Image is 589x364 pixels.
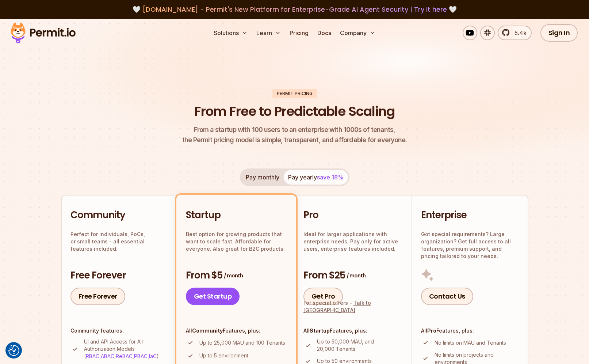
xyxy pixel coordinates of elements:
a: Pricing [287,26,311,40]
img: Permit logo [7,20,79,45]
a: Contact Us [421,288,473,305]
button: Consent Preferences [8,345,19,356]
strong: Startup [310,327,330,334]
p: Perfect for individuals, PoCs, or small teams - all essential features included. [70,231,169,253]
h2: Enterprise [421,209,519,222]
span: / month [347,272,366,279]
strong: Community [192,327,223,334]
a: Try it here [414,5,447,14]
h2: Startup [186,209,287,222]
div: For special offers - [303,299,403,314]
span: / month [224,272,243,279]
a: Get Startup [186,288,240,305]
p: Up to 5 environment [199,352,248,359]
a: ReBAC [116,353,133,359]
a: PBAC [134,353,148,359]
button: Company [337,26,378,40]
h3: From $5 [186,269,287,282]
h4: All Features, plus: [186,327,287,334]
span: From a startup with 100 users to an enterprise with 1000s of tenants, [182,125,407,135]
h4: All Features, plus: [421,327,519,334]
p: No limits on MAU and Tenants [435,339,506,346]
a: Free Forever [70,288,125,305]
h2: Community [70,209,169,222]
p: Up to 25,000 MAU and 100 Tenants [199,339,285,346]
a: ABAC [101,353,114,359]
p: Ideal for larger applications with enterprise needs. Pay only for active users, enterprise featur... [303,231,403,253]
button: Pay monthly [241,170,284,185]
div: 🤍 🤍 [18,4,571,15]
h3: From $25 [303,269,403,282]
p: Best option for growing products that want to scale fast. Affordable for everyone. Also great for... [186,231,287,253]
a: RBAC [86,353,99,359]
p: Up to 50,000 MAU, and 20,000 Tenants [317,338,403,353]
h1: From Free to Predictable Scaling [194,102,395,121]
img: Revisit consent button [8,345,19,356]
p: UI and API Access for All Authorization Models ( , , , , ) [84,338,169,360]
p: the Permit pricing model is simple, transparent, and affordable for everyone. [182,125,407,145]
span: 5.4k [510,29,527,37]
span: [DOMAIN_NAME] - Permit's New Platform for Enterprise-Grade AI Agent Security | [142,5,447,14]
button: Solutions [211,26,250,40]
a: Get Pro [303,288,343,305]
a: IaC [149,353,157,359]
a: Sign In [540,24,578,42]
p: Got special requirements? Large organization? Get full access to all features, premium support, a... [421,231,519,260]
button: Learn [253,26,284,40]
a: 5.4k [498,26,532,40]
div: Permit Pricing [272,89,317,98]
h4: All Features, plus: [303,327,403,334]
h2: Pro [303,209,403,222]
a: Docs [314,26,334,40]
h3: Free Forever [70,269,169,282]
strong: Pro [427,327,436,334]
h4: Community features: [70,327,169,334]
